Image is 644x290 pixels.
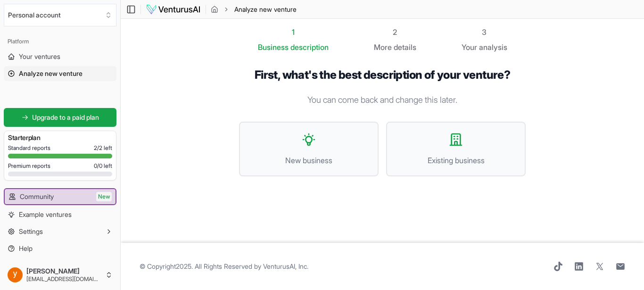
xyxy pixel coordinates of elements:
a: Example ventures [4,207,116,222]
span: Example ventures [19,210,72,219]
div: 1 [258,26,329,38]
span: Your ventures [19,52,60,61]
div: 3 [462,26,507,38]
span: New [96,192,112,201]
span: Premium reports [8,162,50,170]
button: [PERSON_NAME][EMAIL_ADDRESS][DOMAIN_NAME] [4,264,116,286]
a: VenturusAI, Inc [263,262,307,270]
span: description [290,42,329,52]
span: Your [462,41,477,53]
img: logo [146,4,201,15]
nav: breadcrumb [211,5,297,14]
span: analysis [479,42,507,52]
span: details [394,42,416,52]
a: Analyze new venture [4,66,116,81]
span: Upgrade to a paid plan [32,113,99,122]
span: Settings [19,227,43,236]
span: More [374,41,392,53]
div: 2 [374,26,416,38]
a: CommunityNew [5,189,116,204]
button: Settings [4,224,116,239]
span: 2 / 2 left [94,144,112,152]
span: 0 / 0 left [94,162,112,170]
div: Platform [4,34,116,49]
img: ACg8ocLDwqUEs6QPn3fj7MZwp7qxKlwVKGcmRwmasO-aiSGgBMvsdQ=s96-c [8,267,23,282]
button: Select an organization [4,4,116,26]
span: Analyze new venture [19,69,83,78]
span: Business [258,41,289,53]
h3: Starter plan [8,133,112,142]
a: Help [4,241,116,256]
span: [EMAIL_ADDRESS][DOMAIN_NAME] [26,275,101,283]
span: Standard reports [8,144,50,152]
p: You can come back and change this later. [239,93,526,107]
span: Help [19,244,33,253]
a: Your ventures [4,49,116,64]
h1: First, what's the best description of your venture? [239,68,526,82]
button: New business [239,122,379,176]
span: Community [20,192,54,201]
button: Existing business [386,122,526,176]
a: Upgrade to a paid plan [4,108,116,127]
span: New business [249,155,368,166]
span: Existing business [396,155,515,166]
span: Analyze new venture [234,5,297,14]
span: © Copyright 2025 . All Rights Reserved by . [140,262,308,271]
span: [PERSON_NAME] [26,267,101,275]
